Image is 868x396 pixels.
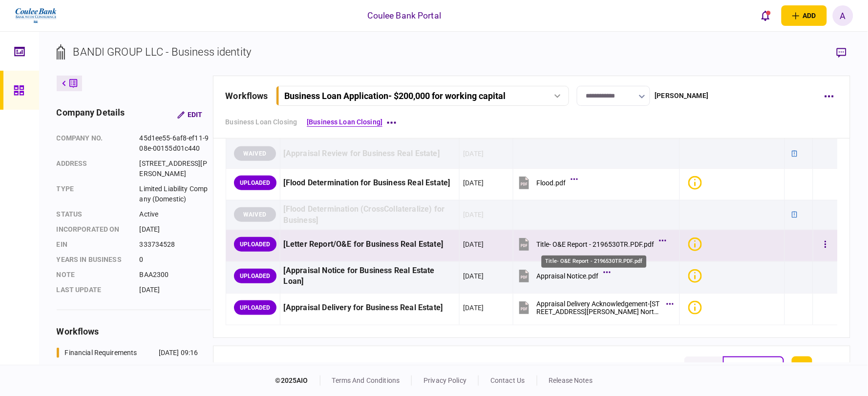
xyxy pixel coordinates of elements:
[536,240,654,248] div: Title- O&E Report - 2196530TR.PDF.pdf
[14,3,58,28] img: client company logo
[284,297,456,319] div: [Appraisal Delivery for Business Real Estate]
[140,270,211,280] div: BAA2300
[57,209,130,219] div: status
[140,209,211,219] div: Active
[688,301,702,315] div: Bad quality
[755,5,776,26] button: open notifications list
[368,9,441,22] div: Coulee Bank Portal
[57,325,211,338] div: workflows
[140,184,211,204] div: Limited Liability Company (Domestic)
[57,158,130,179] div: address
[57,239,130,250] div: EIN
[140,158,211,179] div: [STREET_ADDRESS][PERSON_NAME]
[73,44,252,60] div: BANDI GROUP LLC - Business identity
[284,234,456,256] div: [Letter Report/O&E for Business Real Estate]
[463,271,484,281] div: [DATE]
[57,255,130,265] div: years in business
[284,204,456,226] div: [Flood Determination (CrossCollateralize) for Business]
[517,265,608,287] button: Appraisal Notice.pdf
[536,272,598,280] div: Appraisal Notice.pdf
[57,106,125,123] div: company details
[463,149,484,158] div: [DATE]
[226,89,268,102] div: workflows
[463,178,484,188] div: [DATE]
[536,300,661,316] div: Appraisal Delivery Acknowledgement-3021 Scanlan Lane Northeast - Audit Report.pdf
[234,207,276,222] div: WAIVED
[159,348,198,358] div: [DATE] 09:16
[536,179,566,187] div: Flood.pdf
[423,376,466,384] a: privacy policy
[140,285,211,295] div: [DATE]
[517,234,664,256] button: Title- O&E Report - 2196530TR.PDF.pdf
[517,297,671,319] button: Appraisal Delivery Acknowledgement-3021 Scanlan Lane Northeast - Audit Report.pdf
[655,91,709,101] div: [PERSON_NAME]
[688,269,702,283] div: Bad quality
[284,265,456,288] div: [Appraisal Notice for Business Real Estate Loan]
[723,356,784,377] button: hierarchy
[284,143,456,165] div: [Appraisal Review for Business Real Estate]
[242,356,335,377] div: Relationships Manager
[688,301,706,315] button: Bad quality
[463,239,484,249] div: [DATE]
[517,172,575,194] button: Flood.pdf
[782,5,827,26] button: open adding identity options
[463,210,484,219] div: [DATE]
[234,176,276,190] div: UPLOADED
[140,133,211,154] div: 45d1ee55-6af8-ef11-908e-00155d01c440
[833,5,853,26] button: A
[140,239,211,250] div: 333734528
[688,176,702,190] div: Bad quality
[688,176,706,190] button: Bad quality
[542,256,647,268] div: Title- O&E Report - 2196530TR.PDF.pdf
[140,224,211,235] div: [DATE]
[226,117,297,127] a: Business Loan Closing
[285,91,506,101] div: Business Loan Application - $200,000 for working capital
[234,269,276,283] div: UPLOADED
[57,348,198,358] a: Financial Requirements[DATE] 09:16
[463,303,484,313] div: [DATE]
[275,376,320,386] div: © 2025 AIO
[688,238,702,251] div: Bad quality
[57,270,130,280] div: note
[140,255,211,265] div: 0
[234,237,276,252] div: UPLOADED
[284,172,456,194] div: [Flood Determination for Business Real Estate]
[276,86,569,106] button: Business Loan Application- $200,000 for working capital
[57,224,130,235] div: incorporated on
[234,300,276,315] div: UPLOADED
[169,106,211,123] button: Edit
[234,146,276,161] div: WAIVED
[549,376,593,384] a: release notes
[688,238,706,251] button: Bad quality
[490,376,525,384] a: contact us
[57,285,130,295] div: last update
[65,348,137,358] div: Financial Requirements
[332,376,400,384] a: terms and conditions
[57,133,130,154] div: company no.
[307,117,382,127] a: [Business Loan Closing]
[57,184,130,204] div: Type
[688,269,706,283] button: Bad quality
[684,356,723,377] button: list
